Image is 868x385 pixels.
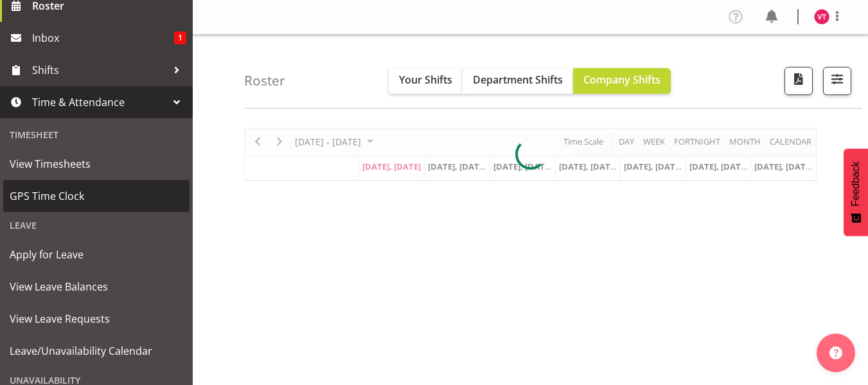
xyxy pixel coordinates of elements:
[10,186,183,206] span: GPS Time Clock
[10,245,183,264] span: Apply for Leave
[174,31,186,44] span: 1
[32,28,174,48] span: Inbox
[814,9,829,24] img: vanessa-thornley8527.jpg
[10,341,183,361] span: Leave/Unavailability Calendar
[3,180,190,212] a: GPS Time Clock
[463,68,573,94] button: Department Shifts
[844,148,868,236] button: Feedback - Show survey
[3,238,190,271] a: Apply for Leave
[3,121,190,148] div: Timesheet
[399,73,452,87] span: Your Shifts
[3,335,190,367] a: Leave/Unavailability Calendar
[389,68,463,94] button: Your Shifts
[10,309,183,328] span: View Leave Requests
[3,303,190,335] a: View Leave Requests
[10,277,183,296] span: View Leave Balances
[244,73,285,88] h4: Roster
[784,67,813,95] button: Download a PDF of the roster according to the set date range.
[850,161,862,206] span: Feedback
[573,68,671,94] button: Company Shifts
[32,60,167,80] span: Shifts
[473,73,563,87] span: Department Shifts
[32,93,167,112] span: Time & Attendance
[3,148,190,180] a: View Timesheets
[583,73,660,87] span: Company Shifts
[823,67,851,95] button: Filter Shifts
[3,212,190,238] div: Leave
[3,271,190,303] a: View Leave Balances
[829,346,842,359] img: help-xxl-2.png
[10,154,183,174] span: View Timesheets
